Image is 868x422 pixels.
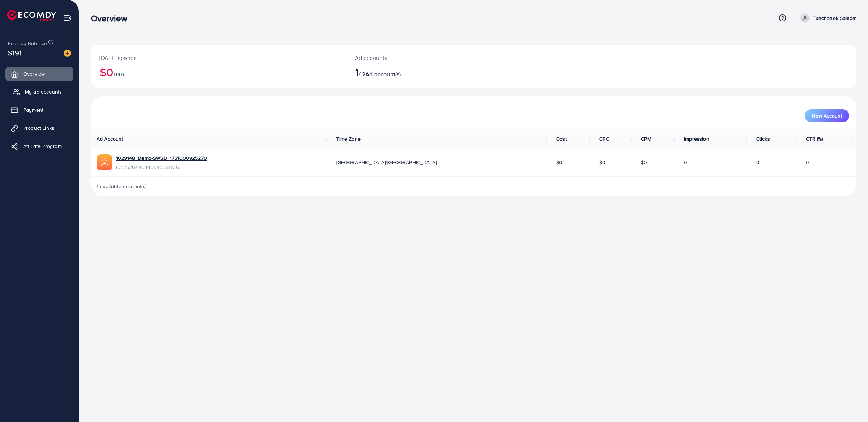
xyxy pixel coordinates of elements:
[99,65,337,79] h2: $0
[5,103,73,117] a: Payment
[5,67,73,81] a: Overview
[812,113,842,118] span: New Account
[23,106,43,114] span: Payment
[8,40,47,47] span: Ecomdy Balance
[641,135,651,142] span: CPM
[23,142,62,150] span: Affiliate Program
[684,159,687,166] span: 0
[355,54,529,62] p: Ad accounts
[23,124,54,132] span: Product Links
[64,14,72,22] img: menu
[5,139,73,153] a: Affiliate Program
[116,154,207,162] a: 1029148_Demo-SWSD_1751000925270
[8,47,22,58] span: $191
[813,14,856,22] p: Tunchanok Saisom
[837,389,863,417] iframe: Chat
[556,135,567,142] span: Cost
[97,154,112,170] img: ic-ads-acc.e4c84228.svg
[355,64,359,80] span: 1
[556,159,562,166] span: $0
[116,163,207,171] span: ID: 7520490445995081736
[805,109,849,122] button: New Account
[365,70,401,78] span: Ad account(s)
[756,135,770,142] span: Clicks
[91,13,133,24] h3: Overview
[599,135,609,142] span: CPC
[23,70,45,77] span: Overview
[806,159,809,166] span: 0
[25,88,62,95] span: My ad accounts
[64,50,71,57] img: image
[97,135,123,142] span: Ad Account
[7,10,56,21] img: logo
[336,159,437,166] span: [GEOGRAPHIC_DATA]/[GEOGRAPHIC_DATA]
[97,183,147,190] span: 1 available account(s)
[114,71,124,78] span: USD
[684,135,709,142] span: Impression
[756,159,759,166] span: 0
[5,85,73,99] a: My ad accounts
[355,65,529,79] h2: / 2
[806,135,823,142] span: CTR (%)
[797,13,856,23] a: Tunchanok Saisom
[99,54,337,62] p: [DATE] spends
[641,159,647,166] span: $0
[599,159,605,166] span: $0
[5,121,73,135] a: Product Links
[336,135,360,142] span: Time Zone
